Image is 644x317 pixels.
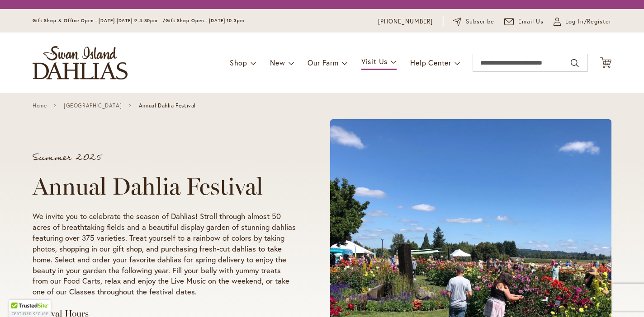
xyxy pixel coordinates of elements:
[166,18,244,23] span: Gift Shop Open - [DATE] 10-3pm
[571,56,579,70] button: Search
[33,18,166,23] span: Gift Shop & Office Open - [DATE]-[DATE] 9-4:30pm /
[33,153,296,162] p: Summer 2025
[453,17,494,26] a: Subscribe
[33,173,296,200] h1: Annual Dahlia Festival
[270,58,285,67] span: New
[518,17,544,26] span: Email Us
[410,58,451,67] span: Help Center
[139,103,196,109] span: Annual Dahlia Festival
[308,58,338,67] span: Our Farm
[554,17,611,26] a: Log In/Register
[33,103,47,109] a: Home
[33,211,296,298] p: We invite you to celebrate the season of Dahlias! Stroll through almost 50 acres of breathtaking ...
[64,103,122,109] a: [GEOGRAPHIC_DATA]
[378,17,433,26] a: [PHONE_NUMBER]
[504,17,544,26] a: Email Us
[565,17,611,26] span: Log In/Register
[361,56,388,66] span: Visit Us
[230,58,247,67] span: Shop
[466,17,494,26] span: Subscribe
[9,300,51,317] div: TrustedSite Certified
[33,46,128,79] a: store logo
